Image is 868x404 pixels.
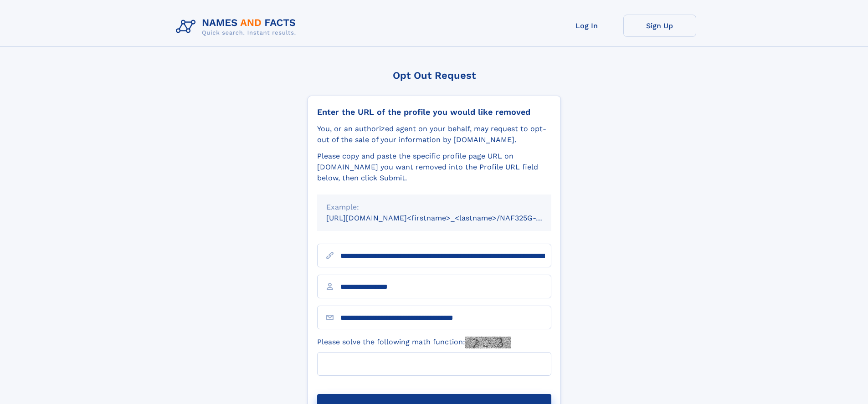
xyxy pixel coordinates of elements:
[317,151,551,184] div: Please copy and paste the specific profile page URL on [DOMAIN_NAME] you want removed into the Pr...
[326,202,542,213] div: Example:
[317,107,551,117] div: Enter the URL of the profile you would like removed
[550,15,623,37] a: Log In
[317,123,551,145] div: You, or an authorized agent on your behalf, may request to opt-out of the sale of your informatio...
[172,15,303,39] img: Logo Names and Facts
[308,70,561,81] div: Opt Out Request
[326,214,569,222] small: [URL][DOMAIN_NAME]<firstname>_<lastname>/NAF325G-xxxxxxxx
[317,337,511,348] label: Please solve the following math function:
[623,15,696,37] a: Sign Up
